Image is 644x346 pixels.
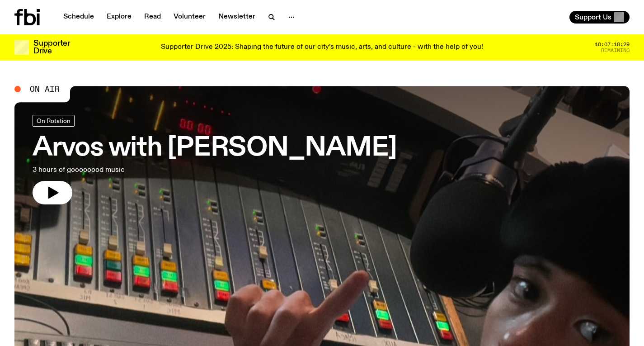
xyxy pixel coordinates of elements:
[168,11,211,24] a: Volunteer
[58,11,99,24] a: Schedule
[30,85,60,93] span: On Air
[213,11,261,24] a: Newsletter
[139,11,166,24] a: Read
[601,48,630,53] span: Remaining
[37,117,71,124] span: On Rotation
[33,115,397,204] a: Arvos with [PERSON_NAME]3 hours of goooooood music
[33,40,70,55] h3: Supporter Drive
[33,165,264,175] p: 3 hours of goooooood music
[569,11,630,24] button: Support Us
[595,42,630,47] span: 10:07:18:29
[101,11,137,24] a: Explore
[33,115,75,127] a: On Rotation
[161,43,483,52] p: Supporter Drive 2025: Shaping the future of our city’s music, arts, and culture - with the help o...
[33,136,397,161] h3: Arvos with [PERSON_NAME]
[575,13,611,21] span: Support Us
